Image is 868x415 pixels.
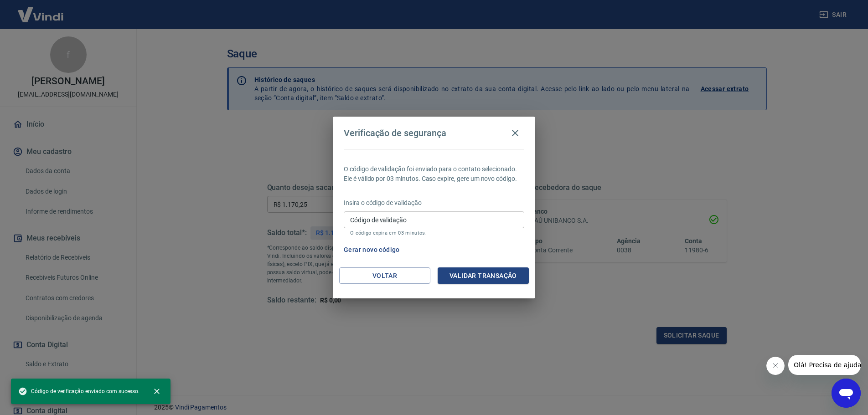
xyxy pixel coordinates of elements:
[832,379,861,408] iframe: Botão para abrir a janela de mensagens
[339,267,430,284] button: Voltar
[340,241,403,258] button: Gerar novo código
[344,164,524,184] p: O código de validação foi enviado para o contato selecionado. Ele é válido por 03 minutos. Caso e...
[344,198,524,208] p: Insira o código de validação
[344,128,446,138] h4: Verificação de segurança
[788,355,861,375] iframe: Mensagem da empresa
[438,267,529,284] button: Validar transação
[5,6,77,14] span: Olá! Precisa de ajuda?
[766,357,785,375] iframe: Fechar mensagem
[147,381,167,401] button: close
[350,230,518,236] p: O código expira em 03 minutos.
[18,387,139,396] span: Código de verificação enviado com sucesso.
